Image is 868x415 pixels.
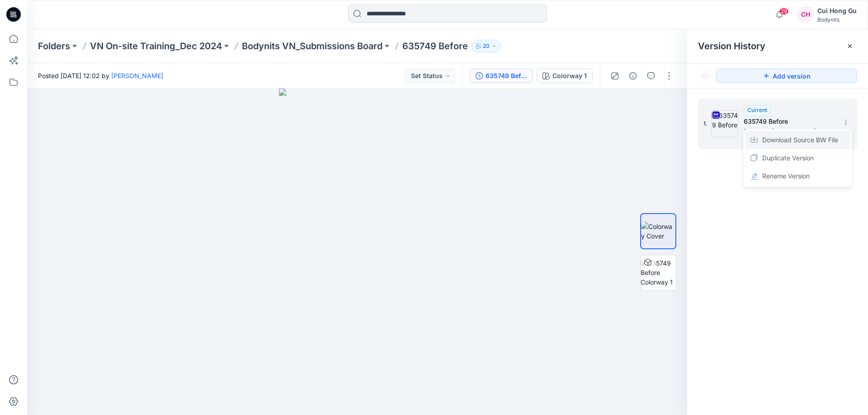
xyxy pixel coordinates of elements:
img: 635749 Before Colorway 1 [641,258,676,287]
button: Close [846,42,854,50]
img: eyJhbGciOiJIUzI1NiIsImtpZCI6IjAiLCJzbHQiOiJzZXMiLCJ0eXAiOiJKV1QifQ.eyJkYXRhIjp7InR5cGUiOiJzdG9yYW... [279,89,435,415]
p: 20 [483,41,490,51]
a: VN On-site Training_Dec 2024 [90,40,222,52]
div: CH [797,6,814,23]
button: Show Hidden Versions [698,69,712,83]
span: Current [747,107,767,113]
button: Details [626,69,640,83]
a: [PERSON_NAME] [111,72,163,79]
div: Bodynits [817,16,857,23]
span: 29 [779,8,789,15]
span: Version History [698,41,765,51]
button: 635749 Before [470,69,533,83]
a: Folders [38,40,70,52]
p: 635749 Before [402,40,468,52]
span: Download Source BW File [762,135,838,145]
img: 635749 Before [711,110,738,137]
button: Add version [716,69,857,83]
img: Colorway Cover [641,222,675,241]
a: Bodynits VN_Submissions Board [242,40,382,52]
span: Posted by: Jenny Ha [744,127,834,136]
div: Cui Hong Gu [817,5,857,16]
div: 635749 Before [486,71,527,81]
span: Posted [DATE] 12:02 by [38,71,163,80]
div: Colorway 1 [552,71,587,81]
h5: 635749 Before [744,116,834,127]
span: Duplicate Version [762,153,814,163]
span: Rename Version [762,171,810,182]
button: 20 [472,40,501,52]
button: Colorway 1 [537,69,593,83]
span: 1. [703,120,708,128]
